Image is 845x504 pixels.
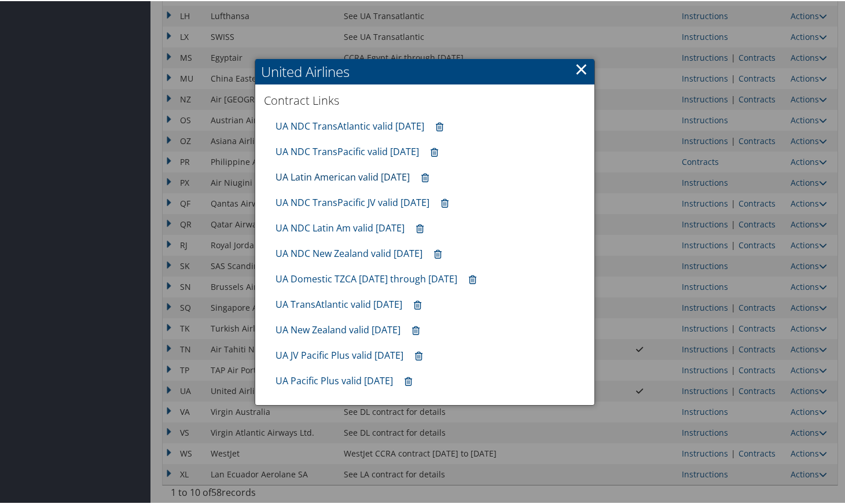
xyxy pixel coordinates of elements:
a: UA NDC TransAtlantic valid [DATE] [275,119,424,131]
a: UA Latin American valid [DATE] [275,170,410,182]
a: Remove contract [410,217,429,238]
a: UA Domestic TZCA [DATE] through [DATE] [275,271,457,284]
a: UA NDC Latin Am valid [DATE] [275,220,405,233]
a: × [575,56,588,79]
a: Remove contract [408,293,427,315]
a: UA JV Pacific Plus valid [DATE] [275,348,403,360]
h3: Contract Links [264,91,585,108]
a: Remove contract [463,268,482,289]
a: Remove contract [435,192,454,213]
a: Remove contract [425,141,444,162]
a: UA NDC TransPacific valid [DATE] [275,144,419,157]
a: Remove contract [416,166,435,187]
a: UA NDC TransPacific JV valid [DATE] [275,195,429,208]
a: Remove contract [409,344,428,366]
a: Remove contract [406,319,425,340]
a: UA New Zealand valid [DATE] [275,322,401,335]
a: Remove contract [399,370,418,391]
a: UA TransAtlantic valid [DATE] [275,297,402,310]
a: UA Pacific Plus valid [DATE] [275,373,393,386]
a: UA NDC New Zealand valid [DATE] [275,246,422,259]
a: Remove contract [428,242,447,264]
h2: United Airlines [255,58,594,83]
a: Remove contract [430,115,449,137]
